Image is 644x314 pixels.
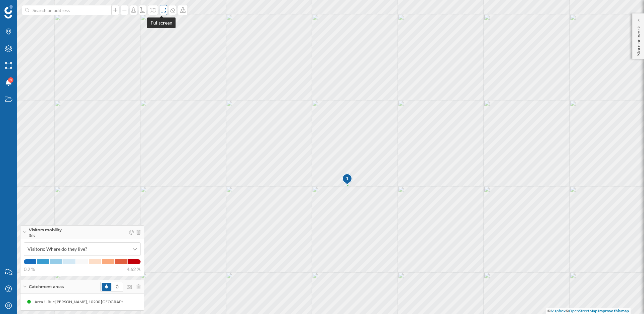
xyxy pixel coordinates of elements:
img: pois-map-marker.svg [342,173,353,186]
div: 1 [342,173,352,185]
a: Mapbox [551,308,566,313]
a: Improve this map [598,308,629,313]
span: 0.2 % [24,266,35,273]
span: 4.62 % [127,266,141,273]
div: Fullscreen [147,17,176,28]
a: OpenStreetMap [569,308,597,313]
span: Visitors: Where do they live? [28,246,87,252]
span: Catchment areas [29,284,64,290]
span: Grid [29,233,62,238]
img: Geoblink Logo [4,5,13,18]
div: © © [546,308,631,314]
span: 9+ [9,77,13,83]
div: Area 1. Rue [PERSON_NAME], 10200 [GEOGRAPHIC_DATA][PERSON_NAME], [GEOGRAPHIC_DATA] (Grid) [35,299,230,305]
span: Assistance [13,5,46,11]
p: Store network [635,24,642,56]
span: Visitors mobility [29,227,62,233]
div: 1 [342,175,353,182]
